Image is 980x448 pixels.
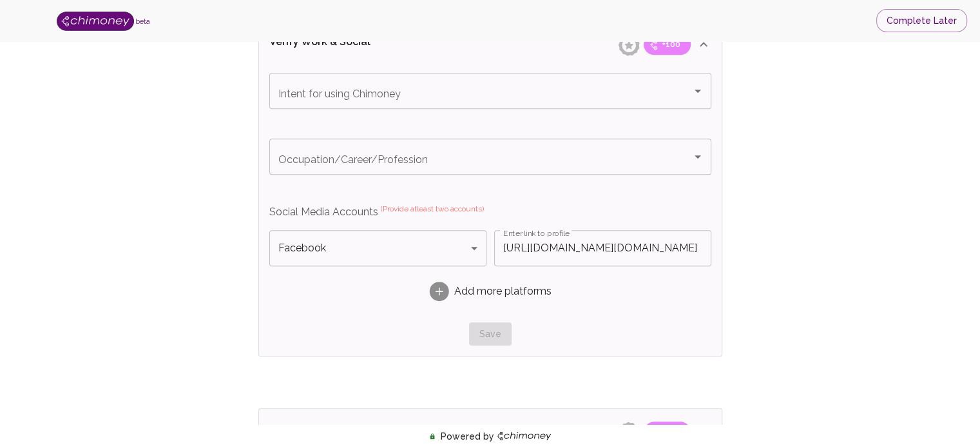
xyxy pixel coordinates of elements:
[503,228,570,239] label: Enter link to profile
[269,34,410,55] p: Verify Work & Social
[454,284,552,299] span: Add more platforms
[689,82,707,100] button: Open
[269,422,410,442] p: Verify ID
[689,148,707,166] button: Open
[135,17,150,25] span: beta
[381,204,484,213] sup: (Provide atleast two accounts)
[269,230,486,266] div: Facebook
[654,426,688,439] span: +100
[876,9,967,33] button: Complete Later
[259,21,722,68] div: Verify Work & Social+100
[654,38,688,51] span: +100
[57,12,134,31] img: Logo
[269,204,711,220] p: Social Media Accounts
